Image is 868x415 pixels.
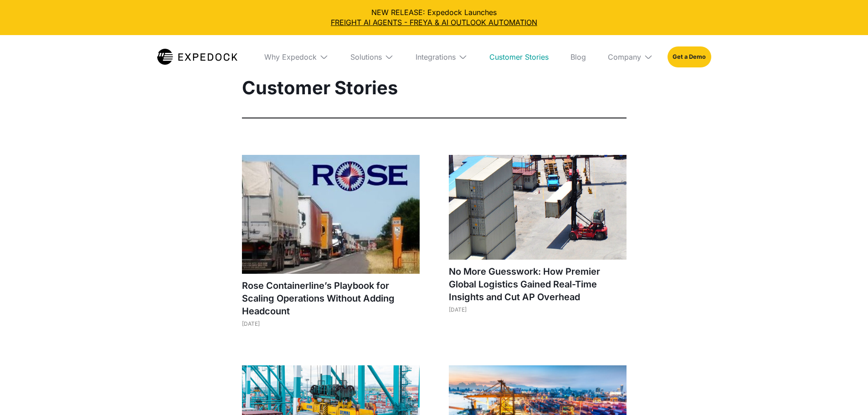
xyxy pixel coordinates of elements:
a: Customer Stories [482,35,556,79]
a: Blog [563,35,593,79]
div: [DATE] [449,306,627,313]
div: NEW RELEASE: Expedock Launches [7,7,861,28]
a: Rose Containerline’s Playbook for Scaling Operations Without Adding Headcount[DATE] [242,155,420,336]
div: Company [601,35,660,79]
h1: Rose Containerline’s Playbook for Scaling Operations Without Adding Headcount [242,279,420,318]
a: Get a Demo [668,46,711,67]
div: [DATE] [242,320,420,327]
div: Integrations [416,52,456,61]
h1: No More Guesswork: How Premier Global Logistics Gained Real-Time Insights and Cut AP Overhead [449,265,627,303]
div: Company [608,52,641,61]
div: Why Expedock [257,35,336,79]
a: No More Guesswork: How Premier Global Logistics Gained Real-Time Insights and Cut AP Overhead[DATE] [449,155,627,322]
div: Solutions [350,52,382,61]
div: Integrations [408,35,475,79]
a: FREIGHT AI AGENTS - FREYA & AI OUTLOOK AUTOMATION [7,17,861,27]
div: Why Expedock [264,52,317,61]
h1: Customer Stories [242,77,627,99]
div: Solutions [343,35,401,79]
